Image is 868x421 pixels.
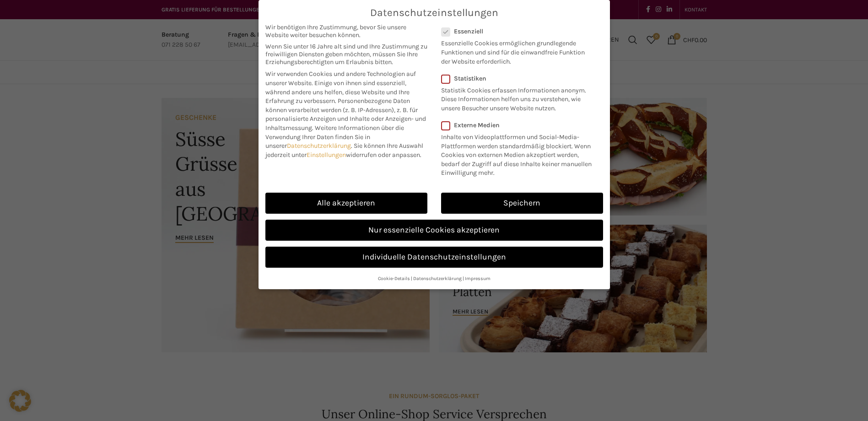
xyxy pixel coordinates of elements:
a: Einstellungen [307,151,346,159]
label: Statistiken [441,75,591,82]
label: Essenziell [441,27,591,35]
a: Cookie-Details [378,275,410,281]
span: Datenschutzeinstellungen [370,7,498,19]
span: Personenbezogene Daten können verarbeitet werden (z. B. IP-Adressen), z. B. für personalisierte A... [265,97,426,132]
span: Wenn Sie unter 16 Jahre alt sind und Ihre Zustimmung zu freiwilligen Diensten geben möchten, müss... [265,43,427,66]
span: Weitere Informationen über die Verwendung Ihrer Daten finden Sie in unserer . [265,124,404,150]
a: Speichern [441,193,603,214]
p: Statistik Cookies erfassen Informationen anonym. Diese Informationen helfen uns zu verstehen, wie... [441,82,591,113]
span: Wir benötigen Ihre Zustimmung, bevor Sie unsere Website weiter besuchen können. [265,23,427,39]
span: Sie können Ihre Auswahl jederzeit unter widerrufen oder anpassen. [265,142,423,159]
a: Nur essenzielle Cookies akzeptieren [265,220,603,241]
p: Inhalte von Videoplattformen und Social-Media-Plattformen werden standardmäßig blockiert. Wenn Co... [441,129,597,178]
a: Individuelle Datenschutzeinstellungen [265,247,603,268]
a: Datenschutzerklärung [287,142,351,150]
a: Datenschutzerklärung [413,275,462,281]
span: Wir verwenden Cookies und andere Technologien auf unserer Website. Einige von ihnen sind essenzie... [265,70,416,105]
p: Essenzielle Cookies ermöglichen grundlegende Funktionen und sind für die einwandfreie Funktion de... [441,35,591,66]
a: Impressum [465,275,491,281]
label: Externe Medien [441,121,597,129]
a: Alle akzeptieren [265,193,427,214]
